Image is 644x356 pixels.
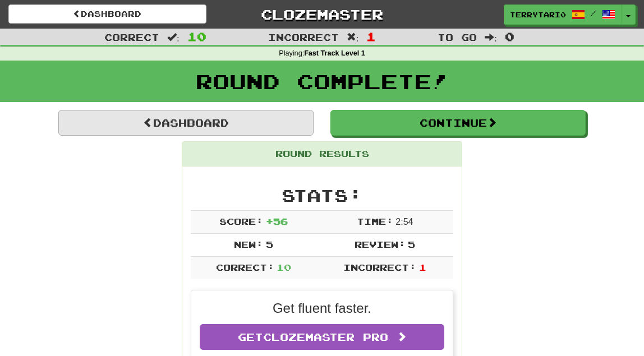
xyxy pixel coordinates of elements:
[187,30,206,43] span: 10
[263,331,388,343] span: Clozemaster Pro
[200,324,444,350] a: GetClozemaster Pro
[347,33,359,42] span: :
[268,31,339,43] span: Incorrect
[510,10,566,20] span: terrytari0
[167,33,180,42] span: :
[219,216,263,226] span: Score:
[216,262,274,272] span: Correct:
[438,31,477,43] span: To go
[223,4,421,24] a: Clozemaster
[504,4,622,25] a: terrytari0 /
[591,9,596,17] span: /
[266,216,288,226] span: + 56
[234,239,263,249] span: New:
[277,262,291,272] span: 10
[485,33,497,42] span: :
[330,110,586,136] button: Continue
[266,239,273,249] span: 5
[58,110,314,136] a: Dashboard
[355,239,406,249] span: Review:
[419,262,426,272] span: 1
[200,299,444,318] p: Get fluent faster.
[357,216,393,226] span: Time:
[8,4,206,24] a: Dashboard
[343,262,416,272] span: Incorrect:
[304,49,365,57] strong: Fast Track Level 1
[505,30,514,43] span: 0
[4,70,640,93] h1: Round Complete!
[408,239,415,249] span: 5
[104,31,159,43] span: Correct
[366,30,376,43] span: 1
[395,217,413,226] span: 2 : 54
[182,142,462,167] div: Round Results
[191,186,453,205] h2: Stats:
